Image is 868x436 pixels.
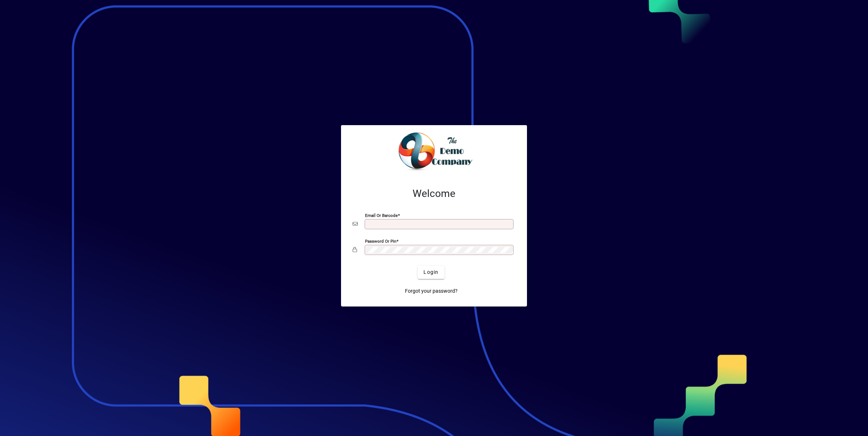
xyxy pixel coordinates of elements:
[405,287,458,295] span: Forgot your password?
[353,188,515,200] h2: Welcome
[365,238,396,243] mat-label: Password or Pin
[418,266,444,279] button: Login
[402,285,461,298] a: Forgot your password?
[365,213,398,218] mat-label: Email or Barcode
[423,268,438,276] span: Login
